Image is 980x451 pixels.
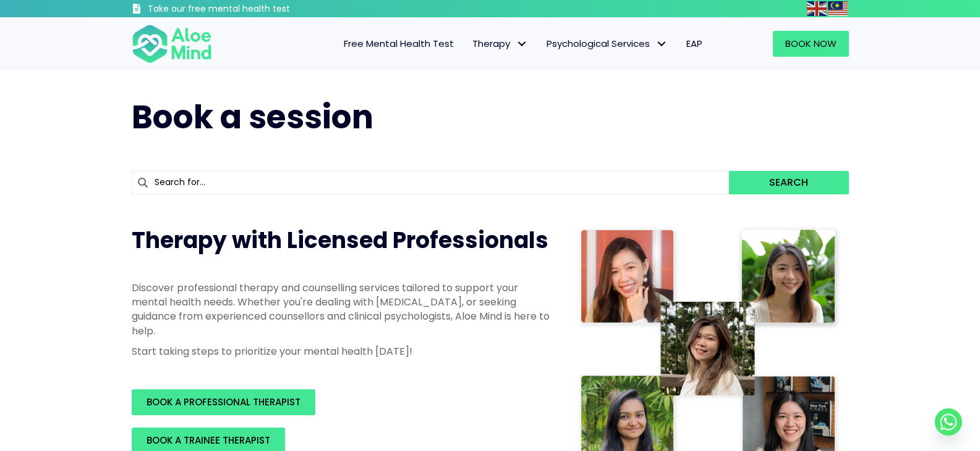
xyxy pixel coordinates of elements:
[807,1,828,15] a: English
[537,31,677,57] a: Psychological ServicesPsychological Services: submenu
[463,31,537,57] a: TherapyTherapy: submenu
[547,37,668,50] span: Psychological Services
[677,31,712,57] a: EAP
[334,31,463,57] a: Free Mental Health Test
[132,344,552,358] p: Start taking steps to prioritize your mental health [DATE]!
[729,171,848,194] button: Search
[344,37,454,50] span: Free Mental Health Test
[828,1,849,15] a: Malay
[807,1,827,16] img: en
[785,37,837,50] span: Book Now
[132,23,212,64] img: Aloe mind Logo
[513,35,531,53] span: Therapy: submenu
[132,389,315,415] a: BOOK A PROFESSIONAL THERAPIST
[147,434,270,447] span: BOOK A TRAINEE THERAPIST
[228,31,712,57] nav: Menu
[686,37,702,50] span: EAP
[828,1,848,16] img: ms
[132,3,356,17] a: Take our free mental health test
[132,94,373,139] span: Book a session
[132,225,548,256] span: Therapy with Licensed Professionals
[935,408,962,436] a: Whatsapp
[773,31,849,57] a: Book Now
[148,3,356,15] h3: Take our free mental health test
[132,281,552,338] p: Discover professional therapy and counselling services tailored to support your mental health nee...
[653,35,671,53] span: Psychological Services: submenu
[472,37,528,50] span: Therapy
[132,171,730,194] input: Search for...
[147,395,300,408] span: BOOK A PROFESSIONAL THERAPIST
